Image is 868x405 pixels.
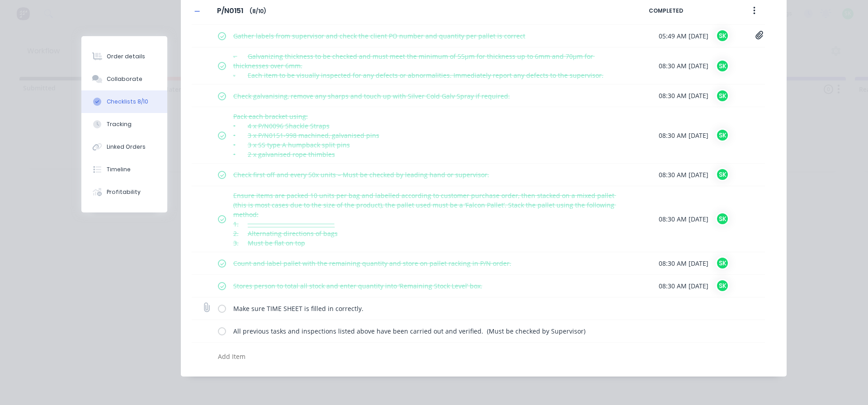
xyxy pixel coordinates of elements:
[107,120,132,128] div: Tracking
[649,7,726,15] span: COMPLETED
[659,91,708,100] span: 08:30 AM [DATE]
[230,168,625,181] textarea: Check first off and every 50x units – Must be checked by leading hand or supervisor.
[659,61,708,71] span: 08:30 AM [DATE]
[230,29,625,42] textarea: Gather labels from supervisor and check the client PO number and quantity per pallet is correct
[716,212,729,226] div: SK
[716,168,729,181] div: SK
[212,4,250,18] input: Enter Checklist name
[716,279,729,292] div: SK
[716,256,729,270] div: SK
[716,59,729,73] div: SK
[230,189,625,250] textarea: Ensure items are packed 10 units per bag and labelled according to customer purchase order, then ...
[716,89,729,103] div: SK
[659,281,708,291] span: 08:30 AM [DATE]
[659,170,708,179] span: 08:30 AM [DATE]
[230,257,625,270] textarea: Count and label pallet with the remaining quantity and store on pallet racking in P/N order.
[230,302,625,315] textarea: Make sure TIME SHEET is filled in correctly.
[230,89,625,103] textarea: Check galvanising, remove any sharps and touch up with Silver Cold Galv Spray if required.
[107,52,145,61] div: Order details
[659,259,708,268] span: 08:30 AM [DATE]
[659,131,708,140] span: 08:30 AM [DATE]
[107,188,141,196] div: Profitability
[230,50,625,82] textarea: - Galvanizing thickness to be checked and must meet the minimum of 55µm for thickness up to 6mm a...
[716,128,729,142] div: SK
[230,279,625,292] textarea: Stores person to total all stock and enter quantity into ‘Remaining Stock Level’ box.
[81,113,167,136] button: Tracking
[81,68,167,90] button: Collaborate
[659,214,708,224] span: 08:30 AM [DATE]
[81,45,167,68] button: Order details
[81,90,167,113] button: Checklists 8/10
[81,181,167,203] button: Profitability
[230,325,625,338] textarea: All previous tasks and inspections listed above have been carried out and verified. (Must be chec...
[107,143,146,151] div: Linked Orders
[230,110,625,161] textarea: Pack each bracket using: • 4 x P/N0096 Shackle Straps • 3 x P/N0151-998 machined, galvanised pins...
[250,7,266,15] span: ( 8 / 10 )
[659,31,708,41] span: 05:49 AM [DATE]
[81,158,167,181] button: Timeline
[107,98,148,106] div: Checklists 8/10
[81,136,167,158] button: Linked Orders
[107,165,131,174] div: Timeline
[107,75,142,83] div: Collaborate
[716,29,729,42] div: SK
